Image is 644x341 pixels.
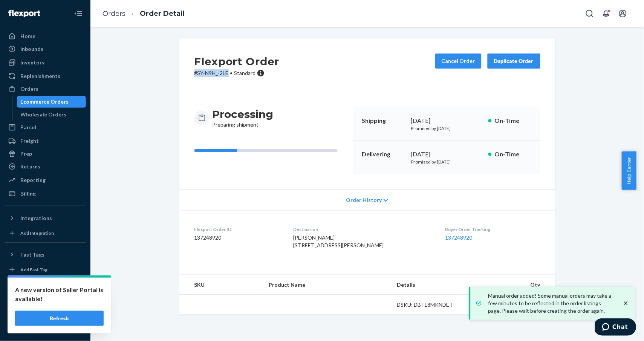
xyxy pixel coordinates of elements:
[494,57,534,65] div: Duplicate Order
[20,124,36,131] div: Parcel
[140,9,185,18] a: Order Detail
[488,54,540,69] button: Duplicate Order
[194,234,281,242] dd: 137248920
[5,135,86,147] a: Freight
[71,6,86,21] button: Close Navigation
[5,188,86,200] a: Billing
[5,264,86,276] a: Add Fast Tag
[20,251,44,258] div: Fast Tags
[445,226,540,232] dt: Buyer Order Tracking
[179,275,263,295] th: SKU
[234,70,256,76] span: Standard
[20,32,35,40] div: Home
[5,30,86,42] a: Home
[622,151,636,190] button: Help Center
[5,307,86,319] a: Help Center
[411,116,482,125] div: [DATE]
[362,150,405,159] p: Delivering
[362,116,405,125] p: Shipping
[615,6,630,21] button: Open account menu
[293,226,433,232] dt: Destination
[411,159,482,165] p: Promised by [DATE]
[5,121,86,133] a: Parcel
[488,292,615,315] p: Manual order added! Some manual orders may take a few minutes to be reflected in the order listin...
[213,107,274,128] div: Preparing shipment
[194,69,280,77] p: # SY-N9H_-2LE
[5,294,86,306] button: Talk to Support
[5,161,86,173] a: Returns
[20,137,39,145] div: Freight
[5,249,86,261] button: Fast Tags
[495,116,531,125] p: On-Time
[17,96,86,108] a: Ecommerce Orders
[5,57,86,69] a: Inventory
[5,227,86,239] a: Add Integration
[20,176,46,184] div: Reporting
[582,6,597,21] button: Open Search Box
[495,150,531,159] p: On-Time
[5,320,86,332] button: Give Feedback
[5,212,86,224] button: Integrations
[445,234,473,241] a: 137248920
[293,234,384,248] span: [PERSON_NAME] [STREET_ADDRESS][PERSON_NAME]
[15,285,104,303] p: A new version of Seller Portal is available!
[397,301,468,309] div: DSKU: DBTL8MKNDET
[474,275,555,295] th: Qty
[5,174,86,186] a: Reporting
[21,98,69,106] div: Ecommerce Orders
[102,9,125,18] a: Orders
[230,70,233,76] span: •
[411,125,482,132] p: Promised by [DATE]
[5,83,86,95] a: Orders
[622,300,630,307] svg: close toast
[17,109,86,121] a: Wholesale Orders
[595,318,636,337] iframe: Opens a widget where you can chat to one of our agents
[20,163,40,170] div: Returns
[20,214,52,222] div: Integrations
[5,43,86,55] a: Inbounds
[5,70,86,82] a: Replenishments
[15,311,104,326] button: Refresh
[20,45,43,53] div: Inbounds
[194,226,281,232] dt: Flexport Order ID
[194,54,280,69] h2: Flexport Order
[8,10,40,17] img: Flexport logo
[599,6,614,21] button: Open notifications
[263,275,391,295] th: Product Name
[20,266,47,273] div: Add Fast Tag
[411,150,482,159] div: [DATE]
[391,275,474,295] th: Details
[21,111,67,118] div: Wholesale Orders
[20,150,32,158] div: Prep
[20,230,54,236] div: Add Integration
[213,107,274,121] h3: Processing
[346,196,382,204] span: Order History
[20,59,44,66] div: Inventory
[20,190,36,197] div: Billing
[435,54,482,69] button: Cancel Order
[20,85,38,93] div: Orders
[20,72,60,80] div: Replenishments
[96,3,191,25] ol: breadcrumbs
[5,281,86,294] a: Settings
[5,148,86,160] a: Prep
